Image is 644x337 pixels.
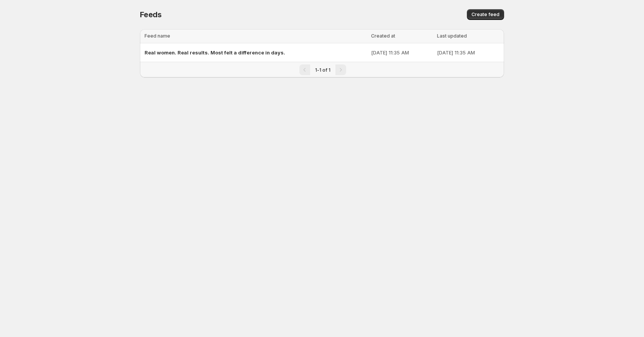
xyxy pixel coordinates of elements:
button: Create feed [467,9,504,20]
span: Real women. Real results. Most felt a difference in days. [145,49,285,56]
p: [DATE] 11:35 AM [437,49,499,56]
span: Created at [371,33,395,39]
span: Create feed [472,12,499,18]
span: Last updated [437,33,467,39]
span: Feed name [145,33,170,39]
p: [DATE] 11:35 AM [371,49,432,56]
nav: Pagination [140,62,504,77]
span: 1-1 of 1 [315,67,330,73]
span: Feeds [140,10,162,19]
